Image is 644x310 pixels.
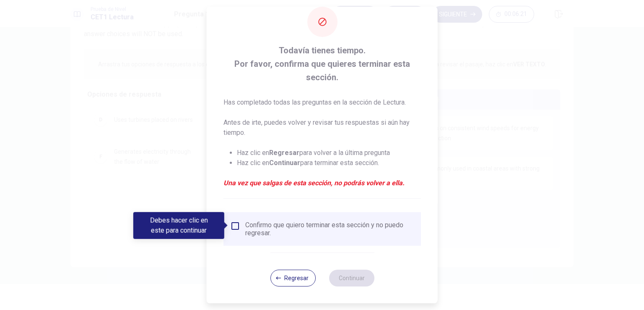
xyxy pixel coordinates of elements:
span: Debes hacer clic en este para continuar [230,221,240,231]
p: Has completado todas las preguntas en la sección de Lectura. [223,97,421,108]
li: Haz clic en para terminar esta sección. [237,158,421,168]
li: Haz clic en para volver a la última pregunta [237,148,421,158]
button: Continuar [329,270,374,286]
em: Una vez que salgas de esta sección, no podrás volver a ella. [223,178,421,188]
button: Regresar [270,270,315,286]
span: Todavía tienes tiempo. Por favor, confirma que quieres terminar esta sección. [223,44,421,84]
div: Debes hacer clic en este para continuar [133,212,224,239]
div: Confirmo que quiero terminar esta sección y no puedo regresar. [245,221,414,237]
strong: Continuar [269,159,300,167]
strong: Regresar [269,149,299,157]
p: Antes de irte, puedes volver y revisar tus respuestas si aún hay tiempo. [223,118,421,138]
